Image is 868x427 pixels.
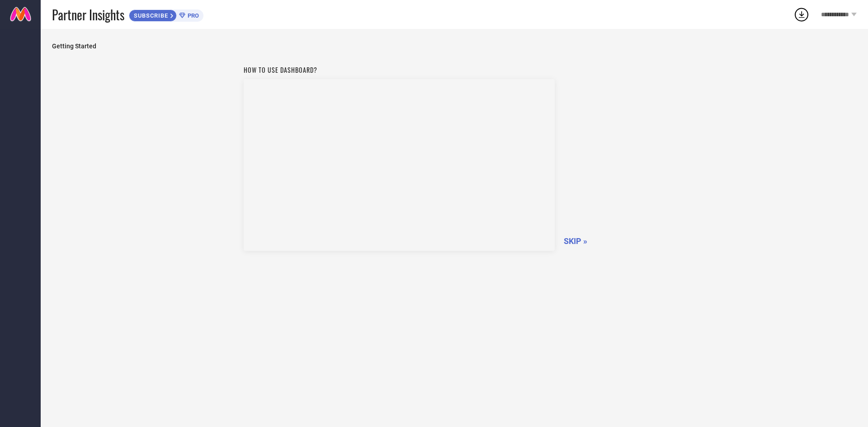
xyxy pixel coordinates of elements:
span: Getting Started [52,42,857,50]
span: Partner Insights [52,5,124,24]
span: SUBSCRIBE [129,12,170,19]
h1: How to use dashboard? [244,65,555,75]
span: SKIP » [564,236,587,246]
a: SUBSCRIBEPRO [129,7,203,22]
div: Open download list [793,6,810,23]
iframe: YouTube video player [244,79,555,251]
span: PRO [185,12,199,19]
